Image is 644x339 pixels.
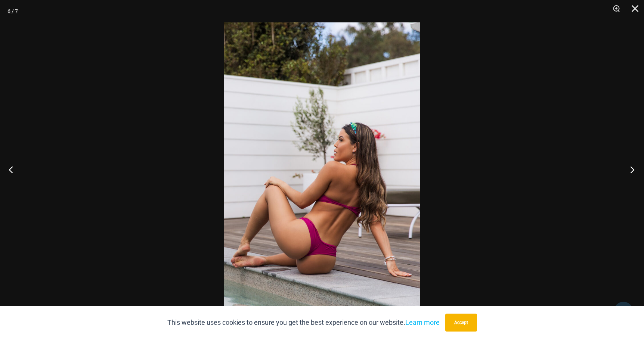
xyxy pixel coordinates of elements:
button: Accept [445,314,477,332]
img: Breakwater Berry Pink 341 halter 4956 Short 04 [224,22,420,317]
p: This website uses cookies to ensure you get the best experience on our website. [167,317,440,328]
div: 6 / 7 [7,6,18,17]
button: Next [616,151,644,188]
a: Learn more [405,318,440,326]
